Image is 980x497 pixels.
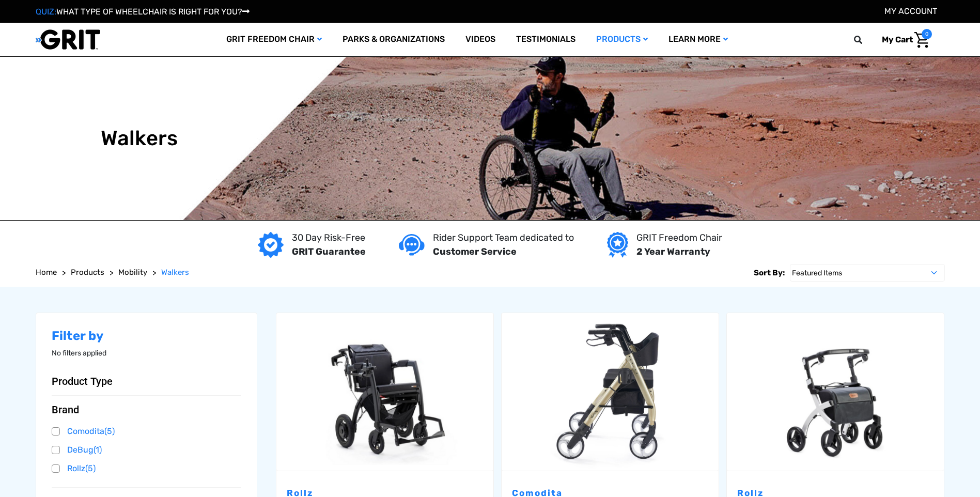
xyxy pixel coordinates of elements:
a: Products [586,23,658,56]
a: Cart with 0 items [874,29,932,51]
button: Product Type [52,375,242,387]
img: GRIT Guarantee [258,232,284,258]
p: No filters applied [52,348,242,359]
a: Walkers [161,267,189,278]
a: Rollz Motion Electric 2.0 - Rollator and Wheelchair,$3,990.00 [276,313,493,471]
span: Products [71,268,104,277]
span: (1) [94,445,102,455]
span: QUIZ: [36,7,56,17]
img: Customer service [399,234,425,255]
a: Account [884,6,937,16]
span: 0 [922,29,932,39]
span: Brand [52,403,79,416]
img: GRIT All-Terrain Wheelchair and Mobility Equipment [36,29,100,50]
a: Learn More [658,23,738,56]
a: Spazio Special Rollator (20" Seat) by Comodita,$490.00 [502,313,719,471]
span: (5) [104,426,115,436]
a: Home [36,267,57,278]
strong: GRIT Guarantee [292,246,366,257]
a: Rollz(5) [52,461,242,476]
a: Parks & Organizations [332,23,455,56]
input: Search [859,29,874,51]
span: Home [36,268,57,277]
a: GRIT Freedom Chair [216,23,332,56]
a: Comodita(5) [52,424,242,439]
strong: 2 Year Warranty [636,246,710,257]
label: Sort By: [754,264,785,282]
a: QUIZ:WHAT TYPE OF WHEELCHAIR IS RIGHT FOR YOU? [36,7,250,17]
h2: Filter by [52,329,242,344]
p: 30 Day Risk-Free [292,231,366,245]
img: Spazio Special Rollator (20" Seat) by Comodita [502,313,719,471]
a: Videos [455,23,506,56]
p: Rider Support Team dedicated to [433,231,574,245]
span: Walkers [161,268,189,277]
img: Year warranty [607,232,628,258]
a: Testimonials [506,23,586,56]
span: Mobility [118,268,147,277]
h1: Walkers [101,126,178,151]
span: Product Type [52,375,113,387]
strong: Customer Service [433,246,517,257]
span: (5) [85,463,96,473]
span: My Cart [882,35,913,44]
a: Mobility [118,267,147,278]
a: DeBug(1) [52,442,242,458]
p: GRIT Freedom Chair [636,231,722,245]
img: Cart [914,32,929,48]
img: Rollz Flex Rollator [727,313,944,471]
button: Brand [52,403,242,416]
a: Products [71,267,104,278]
img: Rollz Motion Electric 2.0 - Rollator and Wheelchair [276,313,493,471]
a: Rollz Flex Rollator,$719.00 [727,313,944,471]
